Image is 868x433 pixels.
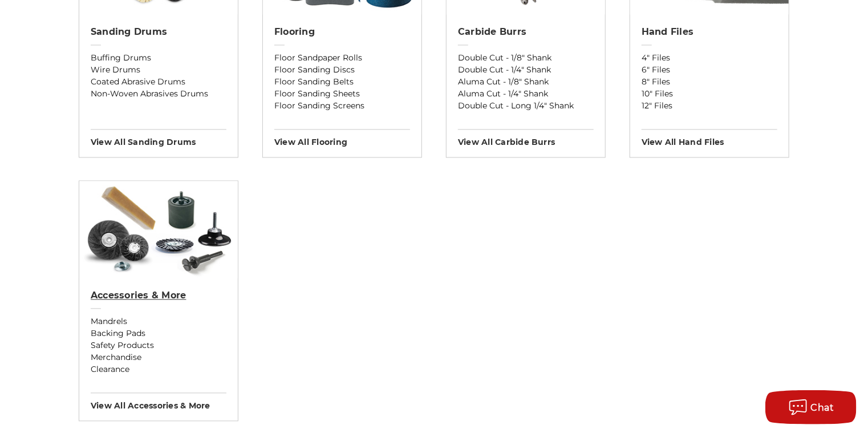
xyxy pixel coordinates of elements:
[458,27,594,38] h2: Carbide Burrs
[91,88,226,100] a: Non-Woven Abrasives Drums
[642,88,777,100] a: 10" Files
[91,130,226,148] h3: View All sanding drums
[458,76,594,88] a: Aluma Cut - 1/8" Shank
[458,52,594,64] a: Double Cut - 1/8" Shank
[642,76,777,88] a: 8" Files
[642,64,777,76] a: 6" Files
[642,100,777,112] a: 12" Files
[91,64,226,76] a: Wire Drums
[274,88,410,100] a: Floor Sanding Sheets
[274,64,410,76] a: Floor Sanding Discs
[91,393,226,411] h3: View All accessories & more
[91,76,226,88] a: Coated Abrasive Drums
[642,130,777,148] h3: View All hand files
[91,52,226,64] a: Buffing Drums
[274,52,410,64] a: Floor Sandpaper Rolls
[274,130,410,148] h3: View All flooring
[91,364,226,376] a: Clearance
[79,181,238,278] img: Accessories & More
[91,328,226,340] a: Backing Pads
[91,340,226,352] a: Safety Products
[274,100,410,112] a: Floor Sanding Screens
[274,27,410,38] h2: Flooring
[458,64,594,76] a: Double Cut - 1/4" Shank
[458,88,594,100] a: Aluma Cut - 1/4" Shank
[91,316,226,328] a: Mandrels
[91,290,226,302] h2: Accessories & More
[642,52,777,64] a: 4" Files
[91,352,226,364] a: Merchandise
[91,27,226,38] h2: Sanding Drums
[458,130,594,148] h3: View All carbide burrs
[811,402,834,413] span: Chat
[274,76,410,88] a: Floor Sanding Belts
[642,27,777,38] h2: Hand Files
[458,100,594,112] a: Double Cut - Long 1/4" Shank
[765,390,857,424] button: Chat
